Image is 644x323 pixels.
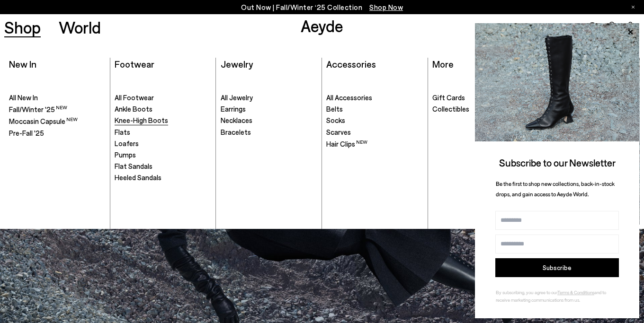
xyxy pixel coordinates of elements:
[326,139,423,149] a: Hair Clips
[326,140,367,148] span: Hair Clips
[221,58,253,70] a: Jewelry
[326,116,423,125] a: Socks
[326,128,351,136] span: Scarves
[9,129,106,138] a: Pre-Fall '25
[9,117,78,125] span: Moccasin Capsule
[432,93,529,103] a: Gift Cards
[115,105,152,113] span: Ankle Boots
[115,128,211,137] a: Flats
[326,105,423,114] a: Belts
[9,129,44,137] span: Pre-Fall '25
[369,3,403,11] span: Navigate to /collections/new-in
[432,58,454,70] a: More
[9,93,106,103] a: All New In
[241,1,403,13] p: Out Now | Fall/Winter ‘25 Collection
[326,93,372,102] span: All Accessories
[221,116,252,124] span: Necklaces
[221,93,253,102] span: All Jewelry
[59,19,101,35] a: World
[221,116,317,125] a: Necklaces
[557,289,594,295] a: Terms & Conditions
[115,150,211,160] a: Pumps
[9,116,106,126] a: Moccasin Capsule
[221,105,317,114] a: Earrings
[115,58,154,70] a: Footwear
[115,116,168,124] span: Knee-High Boots
[221,105,246,113] span: Earrings
[326,128,423,137] a: Scarves
[115,128,130,136] span: Flats
[496,289,557,295] span: By subscribing, you agree to our
[326,116,345,124] span: Socks
[496,180,615,198] span: Be the first to shop new collections, back-in-stock drops, and gain access to Aeyde World.
[495,258,619,277] button: Subscribe
[115,162,211,171] a: Flat Sandals
[115,93,154,102] span: All Footwear
[115,162,152,170] span: Flat Sandals
[9,93,38,102] span: All New In
[115,116,211,125] a: Knee-High Boots
[9,58,36,70] a: New In
[475,23,639,141] img: 2a6287a1333c9a56320fd6e7b3c4a9a9.jpg
[432,105,469,113] span: Collectibles
[115,139,139,148] span: Loafers
[432,93,465,102] span: Gift Cards
[432,105,529,114] a: Collectibles
[221,128,251,136] span: Bracelets
[626,22,635,32] a: 0
[9,105,106,114] a: Fall/Winter '25
[115,150,136,159] span: Pumps
[115,139,211,148] a: Loafers
[326,105,343,113] span: Belts
[326,93,423,103] a: All Accessories
[499,157,616,168] span: Subscribe to our Newsletter
[115,93,211,103] a: All Footwear
[115,173,161,182] span: Heeled Sandals
[301,16,343,35] a: Aeyde
[221,128,317,137] a: Bracelets
[4,19,41,35] a: Shop
[115,105,211,114] a: Ankle Boots
[9,105,67,113] span: Fall/Winter '25
[221,93,317,103] a: All Jewelry
[326,58,376,70] a: Accessories
[115,173,211,183] a: Heeled Sandals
